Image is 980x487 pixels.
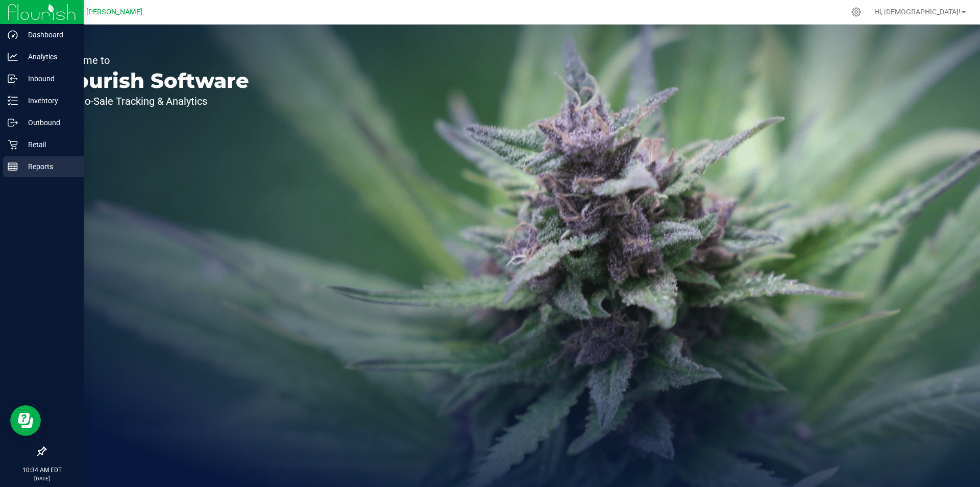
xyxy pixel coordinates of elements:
[8,30,18,40] inline-svg: Dashboard
[5,475,79,482] p: [DATE]
[8,140,18,150] inline-svg: Retail
[10,405,41,436] iframe: Resource center
[874,8,961,16] span: Hi, [DEMOGRAPHIC_DATA]!
[8,52,18,62] inline-svg: Analytics
[18,160,79,173] p: Reports
[55,71,249,91] p: Flourish Software
[18,95,79,107] p: Inventory
[18,51,79,63] p: Analytics
[18,138,79,151] p: Retail
[8,118,18,128] inline-svg: Outbound
[18,29,79,41] p: Dashboard
[8,96,18,106] inline-svg: Inventory
[8,161,18,172] inline-svg: Reports
[18,117,79,129] p: Outbound
[8,74,18,84] inline-svg: Inbound
[55,96,249,106] p: Seed-to-Sale Tracking & Analytics
[66,8,142,16] span: GA4 - [PERSON_NAME]
[55,55,249,65] p: Welcome to
[18,73,79,85] p: Inbound
[850,7,863,17] div: Manage settings
[5,466,79,475] p: 10:34 AM EDT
